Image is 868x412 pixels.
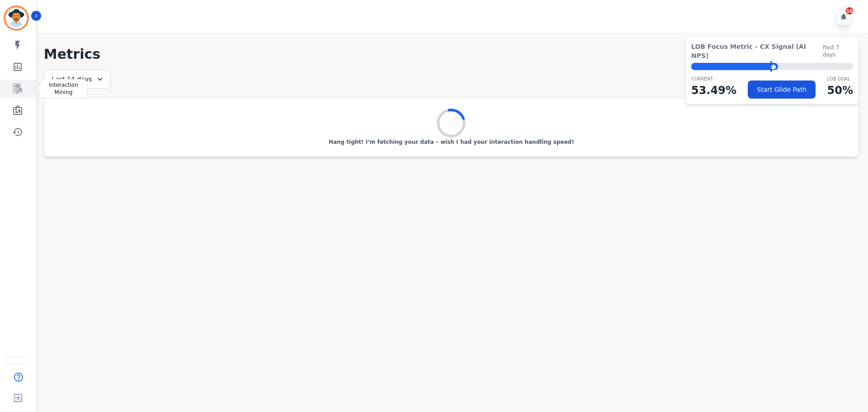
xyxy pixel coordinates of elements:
[691,76,736,82] p: CURRENT
[846,7,853,14] div: 16
[691,63,778,70] div: ⬤
[827,76,853,82] p: LOB Goal
[827,82,853,99] p: 50 %
[44,70,111,89] div: Last 14 days
[748,81,816,99] button: Start Glide Path
[823,44,853,58] span: Past 7 days
[329,138,574,146] p: Hang tight! I’m fetching your data – wish I had your interaction handling speed!
[691,42,823,60] span: LOB Focus Metric - CX Signal (AI NPS)
[691,82,736,99] p: 53.49 %
[44,46,859,62] h1: Metrics
[5,7,27,29] img: Bordered avatar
